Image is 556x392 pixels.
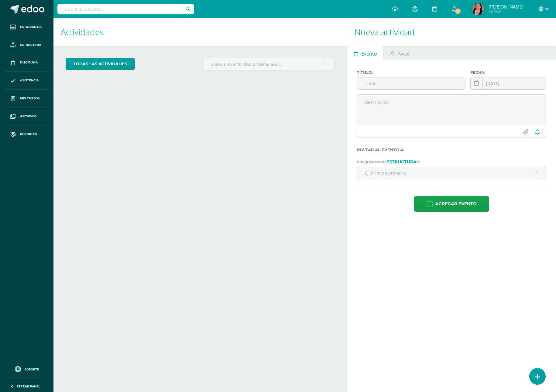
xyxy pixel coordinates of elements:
[357,77,465,89] input: Título
[5,54,49,72] a: Disciplina
[5,107,49,125] a: Archivos
[20,78,39,83] span: Asistencia
[66,58,135,70] a: todas las Actividades
[347,46,383,60] a: Evento
[455,8,461,15] span: 1
[357,148,546,152] label: Invitar al evento a:
[20,43,41,47] span: Estructura
[5,18,49,36] a: Estudiantes
[20,96,39,101] span: Mis cursos
[61,18,340,46] h1: Actividades
[17,384,40,388] span: Cerrar panel
[355,18,549,46] h1: Nueva actividad
[5,125,49,143] a: Reportes
[435,196,477,211] span: Agregar evento
[25,367,39,371] span: Soporte
[361,46,377,61] span: Evento
[470,70,546,75] label: Fecha:
[7,365,46,373] a: Soporte
[357,167,546,179] input: Ej. Primero primaria
[472,3,484,15] img: 316256233fc5d05bd520c6ab6e96bb4a.png
[5,72,49,90] a: Asistencia
[20,25,42,29] span: Estudiantes
[489,9,523,14] span: Mi Perfil
[471,77,546,89] input: Fecha de entrega
[5,90,49,107] a: Mis cursos
[203,58,335,70] input: Busca una actividad próxima aquí...
[357,70,465,75] label: Título:
[20,132,37,137] span: Reportes
[20,114,36,119] span: Archivos
[489,4,523,10] span: [PERSON_NAME]
[57,4,194,14] input: Busca un usuario...
[386,159,417,165] strong: Estructura
[398,46,410,61] span: Aviso
[414,196,489,212] button: Agregar evento
[384,46,416,60] a: Aviso
[5,36,49,54] a: Estructura
[357,160,386,164] span: Búsqueda por:
[386,159,420,164] a: Estructura
[20,60,38,65] span: Disciplina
